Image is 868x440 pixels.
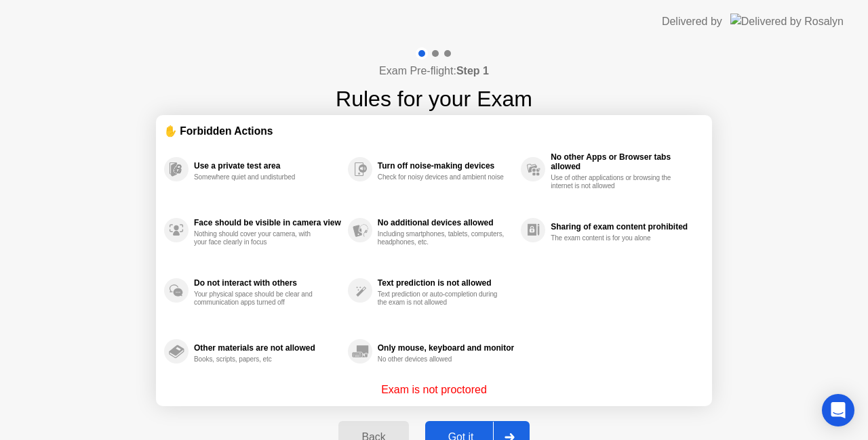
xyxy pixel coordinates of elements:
[378,278,514,288] div: Text prediction is not allowed
[730,14,844,29] img: Delivered by Rosalyn
[194,343,341,353] div: Other materials are not allowed
[378,290,506,307] div: Text prediction or auto-completion during the exam is not allowed
[551,152,697,171] div: No other Apps or Browser tabs allowed
[194,173,322,181] div: Somewhere quiet and undisturbed
[336,83,532,115] h1: Rules for your Exam
[194,161,341,171] div: Use a private test area
[378,343,514,353] div: Only mouse, keyboard and monitor
[194,218,341,227] div: Face should be visible in camera view
[378,355,506,364] div: No other devices allowed
[194,290,322,307] div: Your physical space should be clear and communication apps turned off
[822,394,854,426] div: Open Intercom Messenger
[456,65,489,76] b: Step 1
[194,230,322,246] div: Nothing should cover your camera, with your face clearly in focus
[379,63,489,79] h4: Exam Pre-flight:
[381,382,487,398] p: Exam is not proctored
[194,355,322,364] div: Books, scripts, papers, etc
[164,123,704,139] div: ✋ Forbidden Actions
[378,161,514,171] div: Turn off noise-making devices
[378,218,514,227] div: No additional devices allowed
[194,278,341,288] div: Do not interact with others
[551,234,679,242] div: The exam content is for you alone
[662,14,722,30] div: Delivered by
[551,222,697,232] div: Sharing of exam content prohibited
[378,173,506,181] div: Check for noisy devices and ambient noise
[378,230,506,246] div: Including smartphones, tablets, computers, headphones, etc.
[551,174,679,190] div: Use of other applications or browsing the internet is not allowed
